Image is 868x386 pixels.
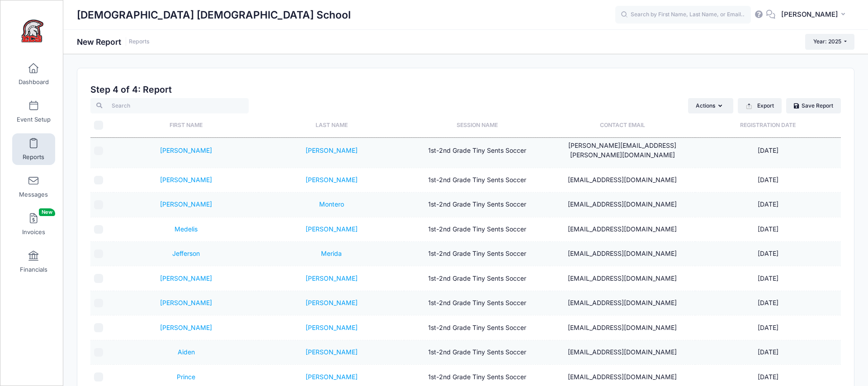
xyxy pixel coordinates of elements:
[695,291,841,315] td: [DATE]
[12,208,55,240] a: InvoicesNew
[695,315,841,340] td: [DATE]
[550,266,695,291] td: [EMAIL_ADDRESS][DOMAIN_NAME]
[12,246,55,278] a: Financials
[0,9,64,52] a: Evangelical Christian School
[160,200,212,208] a: [PERSON_NAME]
[178,348,195,356] a: Aiden
[404,242,550,266] td: 1st-2nd Grade Tiny Sents Soccer
[306,274,358,282] a: [PERSON_NAME]
[175,225,198,233] a: Medelis
[12,133,55,165] a: Reports
[550,315,695,340] td: [EMAIL_ADDRESS][DOMAIN_NAME]
[12,171,55,202] a: Messages
[550,291,695,315] td: [EMAIL_ADDRESS][DOMAIN_NAME]
[177,373,195,381] a: Prince
[321,249,342,257] a: Merida
[805,34,854,49] button: Year: 2025
[90,98,249,113] input: Search
[306,324,358,331] a: [PERSON_NAME]
[90,85,841,95] h2: Step 4 of 4: Report
[404,266,550,291] td: 1st-2nd Grade Tiny Sents Soccer
[12,96,55,127] a: Event Setup
[306,348,358,356] a: [PERSON_NAME]
[404,168,550,193] td: 1st-2nd Grade Tiny Sents Soccer
[550,134,695,168] td: [PERSON_NAME][EMAIL_ADDRESS][PERSON_NAME][DOMAIN_NAME]
[550,168,695,193] td: [EMAIL_ADDRESS][DOMAIN_NAME]
[550,340,695,365] td: [EMAIL_ADDRESS][DOMAIN_NAME]
[550,193,695,217] td: [EMAIL_ADDRESS][DOMAIN_NAME]
[688,98,733,113] button: Actions
[17,116,51,123] span: Event Setup
[695,134,841,168] td: [DATE]
[404,291,550,315] td: 1st-2nd Grade Tiny Sents Soccer
[22,228,45,236] span: Invoices
[20,266,47,273] span: Financials
[172,249,200,257] a: Jefferson
[404,315,550,340] td: 1st-2nd Grade Tiny Sents Soccer
[306,299,358,306] a: [PERSON_NAME]
[39,208,55,216] span: New
[19,191,48,198] span: Messages
[160,176,212,184] a: [PERSON_NAME]
[160,324,212,331] a: [PERSON_NAME]
[77,5,351,25] h1: [DEMOGRAPHIC_DATA] [DEMOGRAPHIC_DATA] School
[786,98,841,113] a: Save Report
[160,274,212,282] a: [PERSON_NAME]
[77,37,150,47] h1: New Report
[404,193,550,217] td: 1st-2nd Grade Tiny Sents Soccer
[695,266,841,291] td: [DATE]
[738,98,782,113] button: Export
[695,113,841,137] th: Registration Date: activate to sort column ascending
[404,134,550,168] td: 1st-2nd Grade Tiny Sents Soccer
[259,113,404,137] th: Last Name: activate to sort column ascending
[781,9,838,19] span: [PERSON_NAME]
[695,340,841,365] td: [DATE]
[775,5,854,25] button: [PERSON_NAME]
[306,225,358,233] a: [PERSON_NAME]
[550,242,695,266] td: [EMAIL_ADDRESS][DOMAIN_NAME]
[160,146,212,154] a: [PERSON_NAME]
[404,113,550,137] th: Session Name: activate to sort column ascending
[695,193,841,217] td: [DATE]
[404,340,550,365] td: 1st-2nd Grade Tiny Sents Soccer
[306,176,358,184] a: [PERSON_NAME]
[695,242,841,266] td: [DATE]
[404,217,550,242] td: 1st-2nd Grade Tiny Sents Soccer
[113,113,259,137] th: First Name: activate to sort column ascending
[319,200,344,208] a: Montero
[19,78,49,86] span: Dashboard
[695,168,841,193] td: [DATE]
[160,299,212,306] a: [PERSON_NAME]
[15,14,49,48] img: Evangelical Christian School
[813,38,841,45] span: Year: 2025
[12,58,55,90] a: Dashboard
[615,6,751,24] input: Search by First Name, Last Name, or Email...
[306,373,358,381] a: [PERSON_NAME]
[23,153,44,161] span: Reports
[695,217,841,242] td: [DATE]
[129,38,150,45] a: Reports
[550,113,695,137] th: Contact Email: activate to sort column ascending
[550,217,695,242] td: [EMAIL_ADDRESS][DOMAIN_NAME]
[306,146,358,154] a: [PERSON_NAME]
